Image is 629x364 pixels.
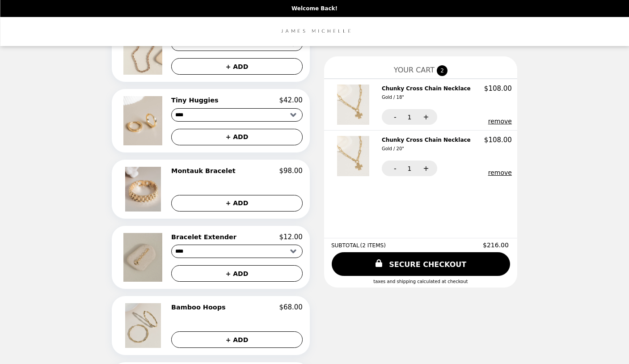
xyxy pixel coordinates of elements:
img: Brand Logo [277,22,352,41]
img: Montauk Bracelet [125,167,163,212]
h2: Bamboo Hoops [171,303,229,311]
p: $68.00 [279,303,303,311]
p: Welcome Back! [291,5,338,12]
p: $42.00 [279,96,303,104]
button: - [382,109,406,125]
h2: Bracelet Extender [171,233,240,241]
img: Chunky Cross Chain Necklace [337,136,371,176]
img: Bracelet Extender [123,233,165,282]
span: SUBTOTAL [331,242,360,249]
button: + [413,161,437,176]
button: + ADD [171,265,303,282]
button: + ADD [171,129,303,145]
button: - [382,161,406,176]
button: remove [488,169,512,176]
a: SECURE CHECKOUT [332,252,510,276]
h2: Chunky Cross Chain Necklace [382,85,474,102]
div: Gold / 18" [382,93,471,102]
p: $108.00 [484,85,512,93]
span: 1 [407,165,411,172]
span: ( 2 ITEMS ) [360,242,386,249]
span: 1 [407,114,411,121]
select: Select a product variant [171,245,303,258]
button: + ADD [171,58,303,75]
img: Bamboo Hoops [125,303,163,348]
span: YOUR CART [394,66,435,74]
button: + ADD [171,195,303,212]
button: remove [488,118,512,125]
span: 2 [437,65,447,76]
button: + [413,109,437,125]
h2: Tiny Huggies [171,96,222,104]
button: + ADD [171,331,303,348]
p: $98.00 [279,167,303,175]
div: Taxes and Shipping calculated at checkout [331,279,510,284]
h2: Montauk Bracelet [171,167,239,175]
p: $108.00 [484,136,512,144]
h2: Chunky Cross Chain Necklace [382,136,474,153]
p: $12.00 [279,233,303,241]
img: Tiny Huggies [123,96,165,145]
span: $216.00 [483,241,510,249]
img: Chunky Cross Chain Necklace [337,85,371,125]
div: Gold / 20" [382,145,471,153]
select: Select a product variant [171,108,303,122]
